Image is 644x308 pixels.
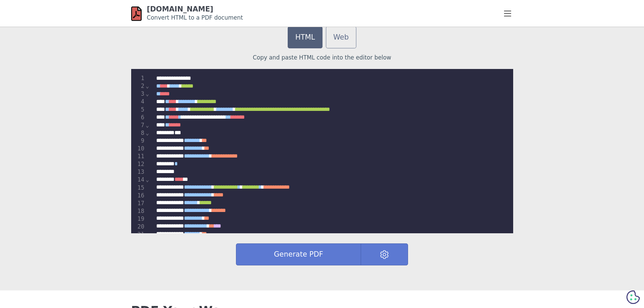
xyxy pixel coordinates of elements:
div: 11 [133,152,145,160]
div: 15 [133,184,145,192]
div: 4 [133,98,145,105]
img: html-pdf.net [131,6,142,21]
svg: Cookie Preferences [626,290,640,304]
button: Generate PDF [236,243,361,265]
a: [DOMAIN_NAME] [147,5,213,13]
div: 13 [133,168,145,176]
a: HTML [288,26,322,48]
a: Web [326,26,356,48]
span: Fold line [145,90,149,97]
div: 14 [133,176,145,184]
div: 19 [133,215,145,223]
div: 12 [133,160,145,168]
div: 18 [133,207,145,215]
div: 9 [133,137,145,145]
p: Copy and paste HTML code into the editor below [131,53,513,62]
span: Fold line [145,176,149,183]
div: 6 [133,114,145,121]
div: 2 [133,82,145,90]
div: 10 [133,145,145,152]
div: 3 [133,90,145,98]
span: Fold line [145,129,149,136]
div: 1 [133,74,145,82]
div: 20 [133,223,145,231]
span: Fold line [145,82,149,89]
small: Convert HTML to a PDF document [147,14,243,21]
div: 5 [133,106,145,114]
div: 21 [133,231,145,238]
div: 16 [133,192,145,199]
span: Fold line [145,122,149,128]
div: 8 [133,129,145,137]
div: 17 [133,199,145,207]
div: 7 [133,121,145,129]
